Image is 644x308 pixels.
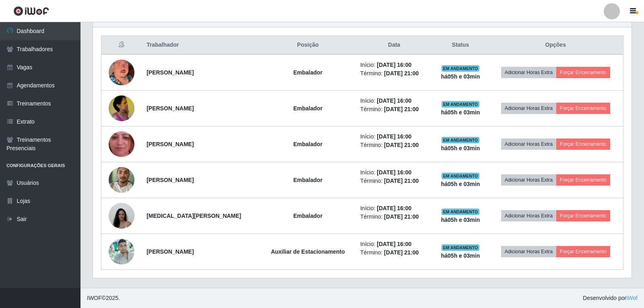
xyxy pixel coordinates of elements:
strong: há 05 h e 03 min [441,145,480,151]
img: CoreUI Logo [13,6,49,16]
li: Início: [360,204,428,213]
time: [DATE] 16:00 [377,241,411,247]
a: iWof [626,295,638,301]
li: Término: [360,141,428,149]
span: © 2025 . [87,294,120,302]
li: Início: [360,97,428,105]
li: Término: [360,248,428,257]
li: Término: [360,177,428,185]
li: Início: [360,168,428,177]
span: EM ANDAMENTO [442,137,480,143]
strong: há 05 h e 03 min [441,73,480,80]
strong: há 05 h e 03 min [441,217,480,223]
li: Término: [360,213,428,221]
img: 1739839717367.jpeg [109,91,134,125]
strong: [PERSON_NAME] [147,105,194,112]
span: EM ANDAMENTO [442,173,480,179]
strong: [MEDICAL_DATA][PERSON_NAME] [147,213,241,219]
strong: há 05 h e 03 min [441,109,480,116]
strong: Auxiliar de Estacionamento [271,248,345,255]
button: Forçar Encerramento [556,210,610,221]
button: Adicionar Horas Extra [501,138,556,150]
span: EM ANDAMENTO [442,209,480,215]
span: EM ANDAMENTO [442,101,480,107]
button: Adicionar Horas Extra [501,210,556,221]
img: 1713385145803.jpeg [109,52,134,93]
time: [DATE] 21:00 [384,70,419,76]
strong: há 05 h e 03 min [441,181,480,187]
time: [DATE] 21:00 [384,106,419,112]
img: 1747873820563.jpeg [109,234,134,269]
time: [DATE] 16:00 [377,169,411,176]
li: Término: [360,105,428,114]
strong: Embalador [293,105,322,112]
button: Forçar Encerramento [556,246,610,257]
span: EM ANDAMENTO [442,244,480,251]
img: 1736442244800.jpeg [109,116,134,173]
th: Posição [260,36,355,55]
strong: [PERSON_NAME] [147,177,194,183]
strong: [PERSON_NAME] [147,248,194,255]
strong: Embalador [293,213,322,219]
button: Adicionar Horas Extra [501,246,556,257]
button: Forçar Encerramento [556,138,610,150]
time: [DATE] 16:00 [377,205,411,211]
li: Início: [360,61,428,69]
button: Forçar Encerramento [556,103,610,114]
li: Término: [360,69,428,78]
button: Adicionar Horas Extra [501,103,556,114]
time: [DATE] 21:00 [384,178,419,184]
button: Forçar Encerramento [556,174,610,186]
img: 1737051124467.jpeg [109,163,134,197]
time: [DATE] 16:00 [377,62,411,68]
th: Opções [488,36,623,55]
strong: [PERSON_NAME] [147,141,194,147]
span: EM ANDAMENTO [442,65,480,72]
strong: Embalador [293,69,322,76]
time: [DATE] 21:00 [384,249,419,256]
span: IWOF [87,295,102,301]
strong: Embalador [293,141,322,147]
button: Adicionar Horas Extra [501,67,556,78]
strong: [PERSON_NAME] [147,69,194,76]
time: [DATE] 16:00 [377,133,411,140]
th: Status [433,36,488,55]
li: Início: [360,240,428,248]
time: [DATE] 16:00 [377,97,411,104]
th: Trabalhador [142,36,260,55]
strong: Embalador [293,177,322,183]
time: [DATE] 21:00 [384,142,419,148]
span: Desenvolvido por [583,294,638,302]
button: Forçar Encerramento [556,67,610,78]
button: Adicionar Horas Extra [501,174,556,186]
th: Data [355,36,433,55]
li: Início: [360,132,428,141]
img: 1745229260495.jpeg [109,203,134,229]
time: [DATE] 21:00 [384,213,419,220]
strong: há 05 h e 03 min [441,252,480,259]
